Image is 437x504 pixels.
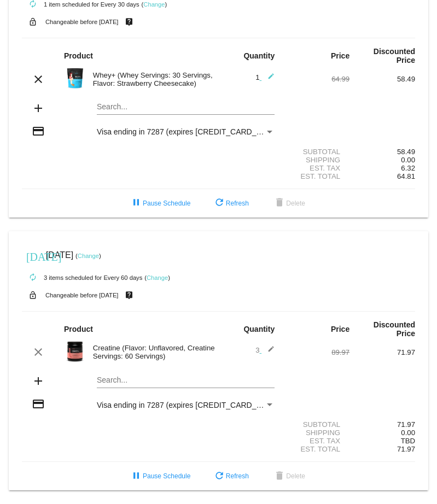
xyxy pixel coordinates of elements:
div: Est. Tax [284,437,349,445]
mat-icon: refresh [213,470,226,483]
div: Whey+ (Whey Servings: 30 Servings, Flavor: Strawberry Cheesecake) [88,71,219,87]
mat-icon: lock_open [26,288,39,302]
mat-icon: [DATE] [26,249,39,262]
div: Subtotal [284,420,349,429]
small: 3 items scheduled for Every 60 days [22,274,142,281]
div: Est. Total [284,172,349,180]
span: Visa ending in 7287 (expires [CREDIT_CARD_DATA]) [97,127,280,136]
mat-icon: edit [261,73,275,86]
small: ( ) [75,253,101,259]
mat-icon: credit_card [32,397,45,411]
div: Shipping [284,156,349,164]
span: Pause Schedule [130,472,190,480]
mat-select: Payment Method [97,127,275,136]
strong: Price [331,325,349,333]
span: Pause Schedule [130,200,190,207]
mat-icon: edit [261,345,275,359]
a: Change [143,1,165,8]
small: ( ) [142,1,167,8]
small: Changeable before [DATE] [45,19,119,25]
strong: Product [64,325,93,333]
mat-icon: refresh [213,197,226,210]
div: Shipping [284,429,349,437]
input: Search... [97,376,275,385]
span: Refresh [213,472,249,480]
span: Delete [273,200,305,207]
mat-icon: add [32,374,45,388]
img: Image-1-Whey-2lb-Strawberry-Cheesecake-1000x1000-Roman-Berezecky.png [64,67,86,89]
strong: Quantity [243,51,275,60]
button: Pause Schedule [121,194,199,213]
strong: Discounted Price [374,47,415,65]
mat-icon: lock_open [26,15,39,29]
mat-icon: clear [32,345,45,359]
button: Delete [264,194,314,213]
small: ( ) [144,274,170,281]
div: 71.97 [349,420,415,429]
div: Est. Tax [284,164,349,172]
mat-icon: live_help [123,288,136,302]
div: 64.99 [284,75,349,83]
a: Change [78,253,99,259]
strong: Quantity [243,325,275,333]
span: Refresh [213,200,249,207]
strong: Product [64,51,93,60]
span: Delete [273,472,305,480]
div: 58.49 [349,75,415,83]
button: Delete [264,466,314,486]
span: Visa ending in 7287 (expires [CREDIT_CARD_DATA]) [97,401,280,409]
mat-icon: delete [273,470,286,483]
mat-icon: credit_card [32,125,45,138]
img: Image-1-Carousel-Creatine-60S-1000x1000-Transp.png [64,341,86,362]
div: 89.97 [284,348,349,356]
a: Change [147,274,168,281]
mat-icon: clear [32,73,45,86]
button: Pause Schedule [121,466,199,486]
input: Search... [97,103,275,112]
small: Changeable before [DATE] [45,292,119,298]
mat-icon: pause [130,197,143,210]
span: 3 [255,346,275,354]
span: TBD [401,437,415,445]
button: Refresh [204,466,258,486]
div: Creatine (Flavor: Unflavored, Creatine Servings: 60 Servings) [88,344,219,360]
span: 0.00 [401,429,415,437]
span: 71.97 [397,445,415,453]
span: 6.32 [401,164,415,172]
span: 0.00 [401,156,415,164]
strong: Discounted Price [374,320,415,338]
mat-icon: pause [130,470,143,483]
strong: Price [331,51,349,60]
button: Refresh [204,194,258,213]
mat-icon: live_help [123,15,136,29]
div: Subtotal [284,148,349,156]
mat-icon: delete [273,197,286,210]
div: 58.49 [349,148,415,156]
mat-select: Payment Method [97,401,275,409]
mat-icon: autorenew [26,271,39,284]
small: 1 item scheduled for Every 30 days [22,1,139,8]
span: 1 [255,73,275,81]
div: 71.97 [349,348,415,356]
mat-icon: add [32,102,45,115]
div: Est. Total [284,445,349,453]
span: 64.81 [397,172,415,180]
